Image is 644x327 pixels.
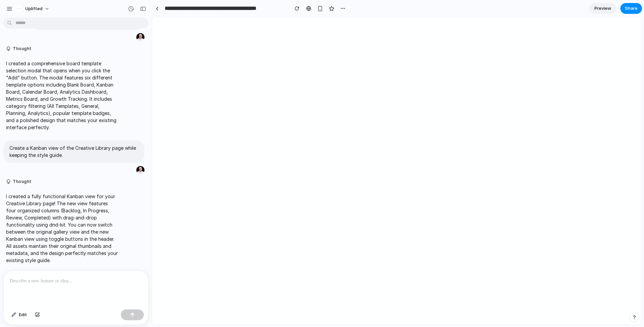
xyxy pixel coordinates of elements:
[13,3,53,14] button: Uplifted
[19,311,27,318] span: Edit
[594,5,611,12] span: Preview
[6,193,119,264] p: I created a fully functional Kanban view for your Creative Library page! The new view features fo...
[8,309,30,320] button: Edit
[9,144,138,159] p: Create a Kanban view of the Creative Library page while keeping the style guide.
[625,5,638,12] span: Share
[589,3,616,14] a: Preview
[620,3,642,14] button: Share
[25,5,43,12] span: Uplifted
[6,60,119,131] p: I created a comprehensive board template selection modal that opens when you click the "Add" butt...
